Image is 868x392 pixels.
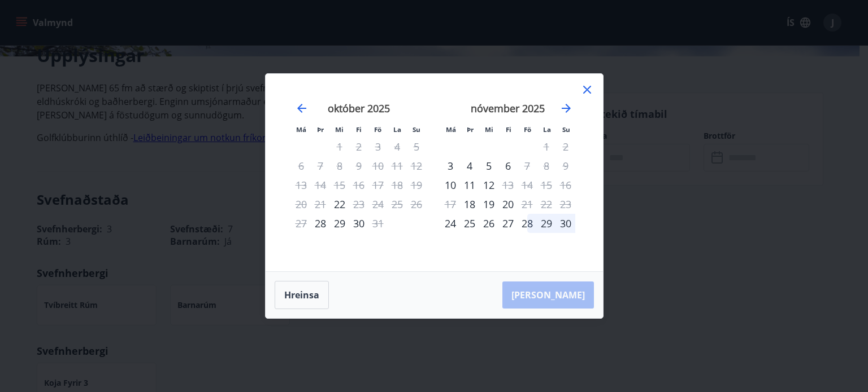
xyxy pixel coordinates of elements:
td: Not available. laugardagur, 11. október 2025 [388,156,407,175]
small: La [543,125,551,134]
small: Má [446,125,456,134]
small: Fö [524,125,531,134]
div: Move forward to switch to the next month. [559,102,573,115]
td: Not available. laugardagur, 8. nóvember 2025 [537,156,556,175]
td: Not available. fimmtudagur, 23. október 2025 [349,195,368,214]
td: Not available. laugardagur, 4. október 2025 [388,137,407,156]
td: Not available. þriðjudagur, 14. október 2025 [311,175,330,195]
strong: nóvember 2025 [471,102,545,115]
div: 19 [479,195,498,214]
small: Þr [317,125,324,134]
div: Aðeins innritun í boði [311,214,330,233]
td: Choose þriðjudagur, 4. nóvember 2025 as your check-in date. It’s available. [460,156,479,175]
td: Not available. fimmtudagur, 9. október 2025 [349,156,368,175]
td: Not available. mánudagur, 20. október 2025 [292,195,311,214]
td: Choose þriðjudagur, 18. nóvember 2025 as your check-in date. It’s available. [460,195,479,214]
div: 5 [479,156,498,175]
td: Choose fimmtudagur, 20. nóvember 2025 as your check-in date. It’s available. [498,195,518,214]
div: 26 [479,214,498,233]
button: Hreinsa [275,281,329,309]
td: Not available. föstudagur, 21. nóvember 2025 [518,195,537,214]
div: Aðeins útritun í boði [368,214,388,233]
small: La [393,125,401,134]
td: Not available. sunnudagur, 19. október 2025 [407,175,426,195]
td: Choose miðvikudagur, 19. nóvember 2025 as your check-in date. It’s available. [479,195,498,214]
td: Choose mánudagur, 3. nóvember 2025 as your check-in date. It’s available. [441,156,460,175]
td: Not available. mánudagur, 27. október 2025 [292,214,311,233]
td: Not available. þriðjudagur, 7. október 2025 [311,156,330,175]
td: Not available. föstudagur, 10. október 2025 [368,156,388,175]
td: Not available. föstudagur, 17. október 2025 [368,175,388,195]
td: Not available. laugardagur, 25. október 2025 [388,195,407,214]
td: Not available. föstudagur, 24. október 2025 [368,195,388,214]
td: Not available. sunnudagur, 16. nóvember 2025 [556,175,575,195]
small: Su [413,125,420,134]
td: Not available. miðvikudagur, 15. október 2025 [330,175,349,195]
td: Choose miðvikudagur, 12. nóvember 2025 as your check-in date. It’s available. [479,175,498,195]
td: Not available. fimmtudagur, 16. október 2025 [349,175,368,195]
div: Aðeins innritun í boði [441,175,460,195]
td: Not available. fimmtudagur, 2. október 2025 [349,137,368,156]
div: Aðeins innritun í boði [441,156,460,175]
div: Aðeins útritun í boði [518,195,537,214]
td: Not available. laugardagur, 1. nóvember 2025 [537,137,556,156]
div: 30 [556,214,575,233]
div: 4 [460,156,479,175]
td: Not available. sunnudagur, 5. október 2025 [407,137,426,156]
small: Má [296,125,306,134]
small: Mi [335,125,344,134]
td: Not available. þriðjudagur, 21. október 2025 [311,195,330,214]
td: Choose miðvikudagur, 29. október 2025 as your check-in date. It’s available. [330,214,349,233]
div: 27 [498,214,518,233]
td: Choose sunnudagur, 30. nóvember 2025 as your check-in date. It’s available. [556,214,575,233]
small: Fi [356,125,362,134]
td: Not available. föstudagur, 3. október 2025 [368,137,388,156]
div: Aðeins útritun í boði [518,156,537,175]
div: 28 [518,214,537,233]
td: Choose fimmtudagur, 6. nóvember 2025 as your check-in date. It’s available. [498,156,518,175]
td: Choose þriðjudagur, 11. nóvember 2025 as your check-in date. It’s available. [460,175,479,195]
td: Choose miðvikudagur, 5. nóvember 2025 as your check-in date. It’s available. [479,156,498,175]
td: Choose mánudagur, 10. nóvember 2025 as your check-in date. It’s available. [441,175,460,195]
td: Not available. mánudagur, 13. október 2025 [292,175,311,195]
td: Choose þriðjudagur, 25. nóvember 2025 as your check-in date. It’s available. [460,214,479,233]
div: 29 [330,214,349,233]
td: Not available. laugardagur, 15. nóvember 2025 [537,175,556,195]
td: Choose laugardagur, 29. nóvember 2025 as your check-in date. It’s available. [537,214,556,233]
td: Not available. miðvikudagur, 1. október 2025 [330,137,349,156]
div: Aðeins útritun í boði [498,175,518,195]
div: 30 [349,214,368,233]
div: Aðeins útritun í boði [349,195,368,214]
td: Choose miðvikudagur, 26. nóvember 2025 as your check-in date. It’s available. [479,214,498,233]
td: Choose fimmtudagur, 30. október 2025 as your check-in date. It’s available. [349,214,368,233]
td: Not available. föstudagur, 7. nóvember 2025 [518,156,537,175]
div: Aðeins innritun í boði [460,195,479,214]
small: Fi [506,125,511,134]
td: Choose miðvikudagur, 22. október 2025 as your check-in date. It’s available. [330,195,349,214]
td: Choose föstudagur, 28. nóvember 2025 as your check-in date. It’s available. [518,214,537,233]
div: 20 [498,195,518,214]
small: Fö [374,125,381,134]
small: Þr [467,125,474,134]
td: Choose fimmtudagur, 27. nóvember 2025 as your check-in date. It’s available. [498,214,518,233]
div: Aðeins innritun í boði [441,214,460,233]
td: Not available. laugardagur, 22. nóvember 2025 [537,195,556,214]
td: Not available. sunnudagur, 9. nóvember 2025 [556,156,575,175]
td: Not available. mánudagur, 6. október 2025 [292,156,311,175]
td: Not available. sunnudagur, 12. október 2025 [407,156,426,175]
strong: október 2025 [328,102,390,115]
td: Not available. mánudagur, 17. nóvember 2025 [441,195,460,214]
div: Move backward to switch to the previous month. [295,102,309,115]
td: Not available. laugardagur, 18. október 2025 [388,175,407,195]
div: 25 [460,214,479,233]
td: Not available. föstudagur, 31. október 2025 [368,214,388,233]
td: Not available. sunnudagur, 2. nóvember 2025 [556,137,575,156]
td: Not available. föstudagur, 14. nóvember 2025 [518,175,537,195]
td: Choose mánudagur, 24. nóvember 2025 as your check-in date. It’s available. [441,214,460,233]
small: Mi [485,125,493,134]
div: Aðeins innritun í boði [330,195,349,214]
div: 12 [479,175,498,195]
td: Not available. sunnudagur, 23. nóvember 2025 [556,195,575,214]
div: 11 [460,175,479,195]
div: 6 [498,156,518,175]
